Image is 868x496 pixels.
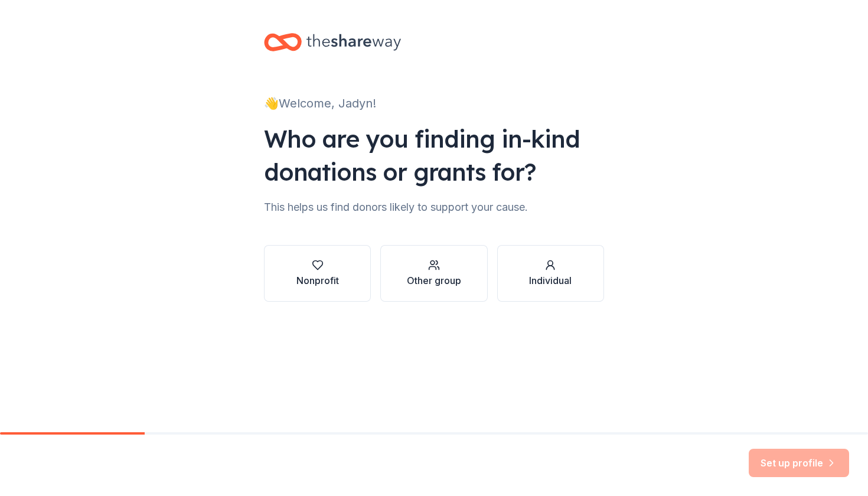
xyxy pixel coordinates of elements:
button: Other group [380,245,487,302]
div: Other group [407,273,461,288]
button: Nonprofit [264,245,371,302]
div: 👋 Welcome, Jadyn! [264,94,604,113]
div: Nonprofit [296,273,339,288]
button: Individual [497,245,604,302]
div: Who are you finding in-kind donations or grants for? [264,122,604,188]
div: Individual [529,273,572,288]
div: This helps us find donors likely to support your cause. [264,198,604,217]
